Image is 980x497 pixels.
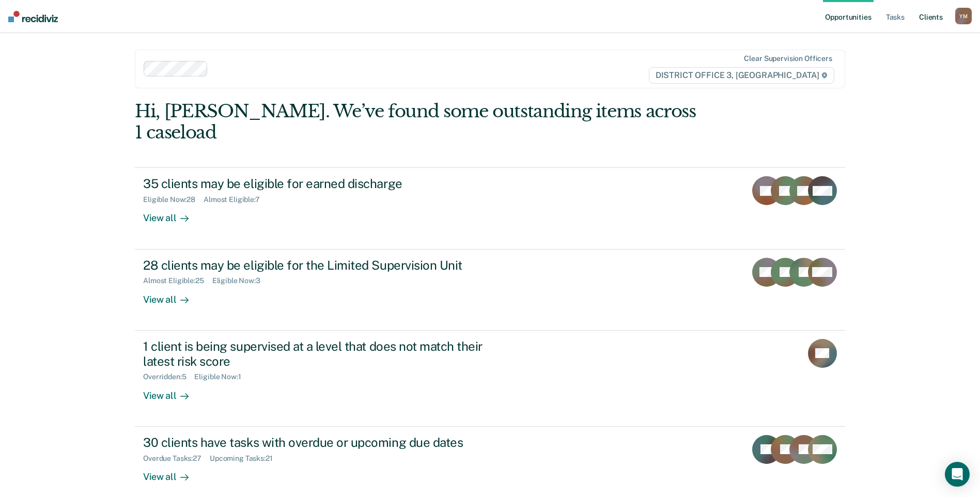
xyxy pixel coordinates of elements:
[143,285,201,305] div: View all
[143,176,506,191] div: 35 clients may be eligible for earned discharge
[143,276,212,285] div: Almost Eligible : 25
[143,435,506,450] div: 30 clients have tasks with overdue or upcoming due dates
[143,372,194,381] div: Overridden : 5
[143,339,506,369] div: 1 client is being supervised at a level that does not match their latest risk score
[649,67,834,84] span: DISTRICT OFFICE 3, [GEOGRAPHIC_DATA]
[945,462,970,487] div: Open Intercom Messenger
[194,372,249,381] div: Eligible Now : 1
[143,204,201,224] div: View all
[143,195,204,204] div: Eligible Now : 28
[135,250,845,331] a: 28 clients may be eligible for the Limited Supervision UnitAlmost Eligible:25Eligible Now:3View all
[955,8,972,24] div: Y M
[210,454,281,463] div: Upcoming Tasks : 21
[8,11,58,22] img: Recidiviz
[744,54,832,63] div: Clear supervision officers
[135,331,845,427] a: 1 client is being supervised at a level that does not match their latest risk scoreOverridden:5El...
[955,8,972,24] button: YM
[143,462,201,483] div: View all
[143,258,506,273] div: 28 clients may be eligible for the Limited Supervision Unit
[135,101,703,143] div: Hi, [PERSON_NAME]. We’ve found some outstanding items across 1 caseload
[212,276,269,285] div: Eligible Now : 3
[143,454,210,463] div: Overdue Tasks : 27
[204,195,268,204] div: Almost Eligible : 7
[135,167,845,249] a: 35 clients may be eligible for earned dischargeEligible Now:28Almost Eligible:7View all
[143,381,201,401] div: View all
